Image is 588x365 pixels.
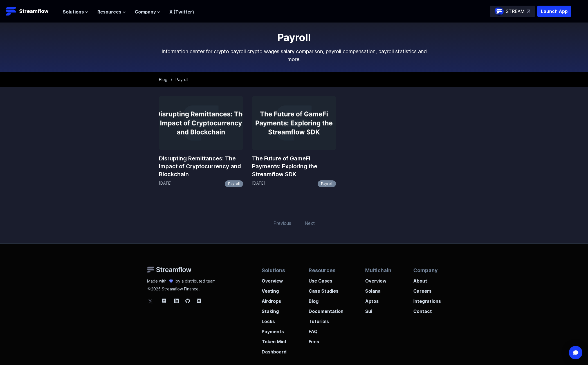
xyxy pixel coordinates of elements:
[365,284,391,294] a: Solana
[147,267,192,273] img: Streamflow Logo
[147,278,167,284] p: Made with
[569,346,582,359] div: Open Intercom Messenger
[252,180,265,187] p: [DATE]
[537,6,571,17] button: Launch App
[413,304,441,315] a: Contact
[309,267,344,274] p: Resources
[495,7,504,16] img: streamflow-logo-circle.png
[262,294,287,304] a: Airdrops
[135,8,160,15] button: Company
[365,294,391,304] a: Aptos
[159,154,243,178] a: Disrupting Remittances: The Impact of Cryptocurrency and Blockchain
[309,284,344,294] a: Case Studies
[63,8,88,15] button: Solutions
[506,8,525,15] p: STREAM
[159,96,243,150] img: Disrupting Remittances: The Impact of Cryptocurrency and Blockchain
[318,180,336,187] a: Payroll
[309,325,344,335] a: FAQ
[365,267,391,274] p: Multichain
[365,304,391,315] a: Sui
[169,9,194,15] a: X (Twitter)
[262,267,287,274] p: Solutions
[262,345,287,355] a: Dashboard
[225,180,243,187] a: Payroll
[159,48,429,63] p: Information center for crypto payroll crypto wages salary comparison, payroll compensation, payro...
[97,8,126,15] button: Resources
[159,32,429,43] h1: Payroll
[252,96,336,150] img: The Future of GameFi Payments: Exploring the Streamflow SDK
[176,77,188,82] span: Payroll
[171,77,172,82] span: /
[262,335,287,345] a: Token Mint
[413,267,441,274] p: Company
[309,335,344,345] a: Fees
[19,7,48,15] p: Streamflow
[309,304,344,315] a: Documentation
[252,154,336,178] a: The Future of GameFi Payments: Exploring the Streamflow SDK
[176,278,217,284] p: by a distributed team.
[365,274,391,284] a: Overview
[6,6,57,17] a: Streamflow
[135,8,156,15] span: Company
[262,274,287,284] a: Overview
[159,180,172,187] p: [DATE]
[490,6,535,17] a: STREAM
[301,216,318,230] span: Next
[97,8,121,15] span: Resources
[413,294,441,304] a: Integrations
[309,274,344,284] a: Use Cases
[270,216,295,230] span: Previous
[309,315,344,325] a: Tutorials
[6,6,17,17] img: Streamflow Logo
[262,284,287,294] a: Vesting
[147,284,217,292] p: 2025 Streamflow Finance.
[262,325,287,335] a: Payments
[413,274,441,284] a: About
[527,10,530,13] img: top-right-arrow.svg
[159,77,167,82] a: Blog
[262,315,287,325] a: Locks
[413,284,441,294] a: Careers
[262,304,287,315] a: Staking
[309,294,344,304] a: Blog
[63,8,84,15] span: Solutions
